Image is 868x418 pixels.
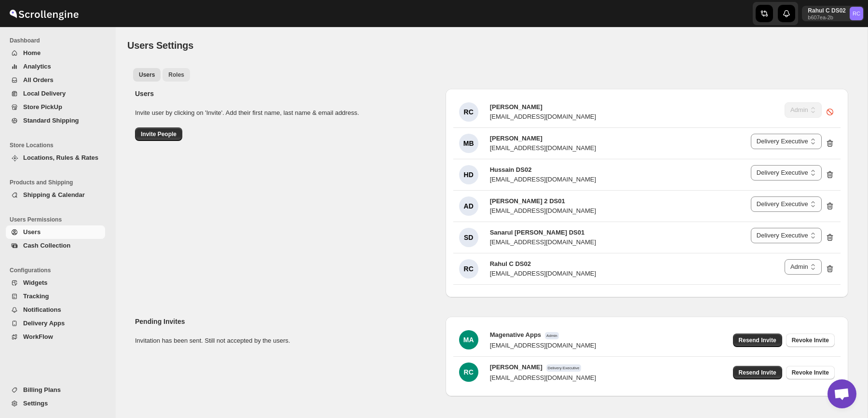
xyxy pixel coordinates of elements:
span: Hussain DS02 [490,166,532,173]
span: Users [139,71,155,79]
span: Notifications [23,306,61,313]
button: Resend Invite [733,334,782,347]
span: Delivery Executive [546,364,581,372]
span: Standard Shipping [23,117,79,124]
span: All Orders [23,76,54,84]
div: [EMAIL_ADDRESS][DOMAIN_NAME] [490,269,596,279]
span: Store PickUp [23,103,62,111]
button: All customers [133,68,161,82]
div: HD [459,165,478,184]
button: Widgets [6,276,105,290]
div: [EMAIL_ADDRESS][DOMAIN_NAME] [490,341,596,350]
div: AD [459,196,478,216]
div: [EMAIL_ADDRESS][DOMAIN_NAME] [490,112,596,122]
span: Delivery Apps [23,320,65,327]
button: Locations, Rules & Rates [6,151,105,165]
button: Resend Invite [733,366,782,379]
span: Users Settings [127,40,193,51]
button: Revoke Invite [786,366,835,379]
button: WorkFlow [6,330,105,344]
span: Settings [23,400,48,407]
span: Widgets [23,279,47,286]
span: Cash Collection [23,242,70,249]
span: Shipping & Calendar [23,191,85,198]
span: Tracking [23,293,49,300]
button: Cash Collection [6,239,105,252]
p: Rahul C DS02 [808,7,846,14]
button: Home [6,46,105,60]
button: Invite People [135,127,182,141]
p: Invite user by clicking on 'Invite'. Add their first name, last name & email address. [135,108,438,118]
text: RC [853,11,860,16]
div: MA [459,330,478,349]
span: Revoke Invite [792,369,829,376]
button: Settings [6,397,105,410]
div: MB [459,134,478,153]
div: All customers [127,85,856,400]
a: Open chat [827,379,856,408]
span: Billing Plans [23,386,61,393]
span: Local Delivery [23,90,66,97]
span: Resend Invite [739,369,776,376]
span: [PERSON_NAME] [490,363,542,371]
button: Notifications [6,303,105,317]
span: [PERSON_NAME] [490,135,542,142]
h2: Users [135,89,438,98]
button: Billing Plans [6,383,105,397]
span: Magenative Apps [490,331,541,338]
button: Analytics [6,60,105,73]
div: RC [459,362,478,382]
span: Products and Shipping [10,179,109,186]
span: Rahul C DS02 [490,260,531,267]
span: Dashboard [10,37,109,44]
span: Analytics [23,63,51,70]
button: Shipping & Calendar [6,188,105,202]
img: ScrollEngine [8,1,80,26]
span: Rahul C DS02 [850,7,863,20]
div: [EMAIL_ADDRESS][DOMAIN_NAME] [490,237,596,247]
h2: Pending Invites [135,317,438,326]
span: Users Permissions [10,216,109,223]
div: [EMAIL_ADDRESS][DOMAIN_NAME] [490,175,596,184]
span: Revoke Invite [792,336,829,344]
button: Tracking [6,290,105,303]
button: Delivery Apps [6,317,105,330]
div: [EMAIL_ADDRESS][DOMAIN_NAME] [490,373,596,383]
div: [EMAIL_ADDRESS][DOMAIN_NAME] [490,206,596,216]
span: Configurations [10,266,109,274]
span: WorkFlow [23,333,53,340]
button: All Orders [6,73,105,87]
span: Store Locations [10,141,109,149]
span: Home [23,49,41,56]
div: RC [459,259,478,279]
button: Users [6,225,105,239]
span: [PERSON_NAME] [490,103,542,111]
div: SD [459,228,478,247]
button: Revoke Invite [786,334,835,347]
span: Invite People [141,130,176,138]
div: RC [459,102,478,122]
span: Locations, Rules & Rates [23,154,98,161]
p: b607ea-2b [808,14,846,20]
span: Roles [168,71,184,79]
span: [PERSON_NAME] 2 DS01 [490,197,565,205]
button: User menu [802,6,864,21]
span: Resend Invite [739,336,776,344]
div: [EMAIL_ADDRESS][DOMAIN_NAME] [490,143,596,153]
span: Admin [545,332,559,339]
span: Users [23,228,41,236]
span: Sanarul [PERSON_NAME] DS01 [490,229,585,236]
p: Invitation has been sent. Still not accepted by the users. [135,336,438,346]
